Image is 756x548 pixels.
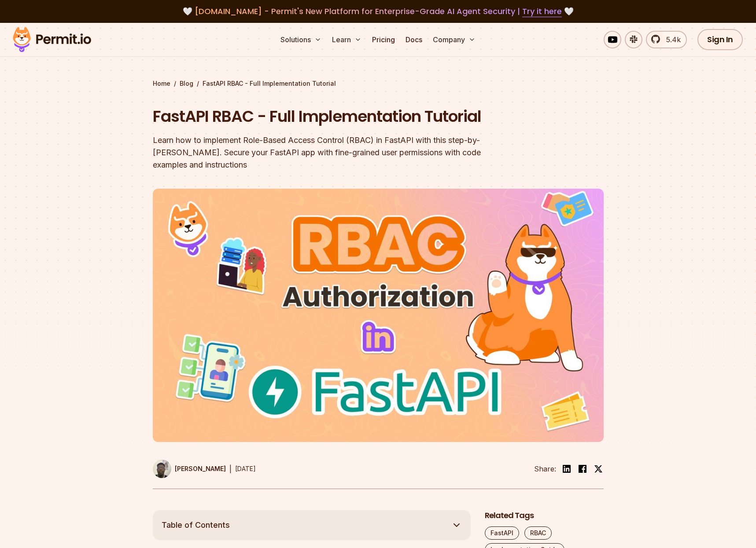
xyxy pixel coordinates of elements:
[153,460,226,478] a: [PERSON_NAME]
[153,79,604,88] div: / /
[162,519,230,531] span: Table of Contents
[561,464,572,474] img: linkedin
[229,464,232,474] div: |
[522,6,562,17] a: Try it here
[153,510,471,540] button: Table of Contents
[153,460,171,478] img: Uma Victor
[21,5,735,18] div: 🤍 🤍
[485,510,604,521] h2: Related Tags
[646,31,687,48] a: 5.4k
[180,79,193,88] a: Blog
[9,25,95,55] img: Permit logo
[153,134,491,171] div: Learn how to implement Role-Based Access Control (RBAC) in FastAPI with this step-by-[PERSON_NAME...
[524,526,552,540] a: RBAC
[697,29,743,50] a: Sign In
[429,31,479,48] button: Company
[195,6,562,17] span: [DOMAIN_NAME] - Permit's New Platform for Enterprise-Grade AI Agent Security |
[485,526,519,540] a: FastAPI
[369,31,398,48] a: Pricing
[277,31,325,48] button: Solutions
[328,31,365,48] button: Learn
[175,464,226,473] p: [PERSON_NAME]
[661,34,681,45] span: 5.4k
[402,31,426,48] a: Docs
[577,464,588,474] img: facebook
[153,189,604,442] img: FastAPI RBAC - Full Implementation Tutorial
[534,464,556,474] li: Share:
[153,79,170,88] a: Home
[235,465,256,472] time: [DATE]
[594,464,603,473] img: twitter
[153,106,491,128] h1: FastAPI RBAC - Full Implementation Tutorial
